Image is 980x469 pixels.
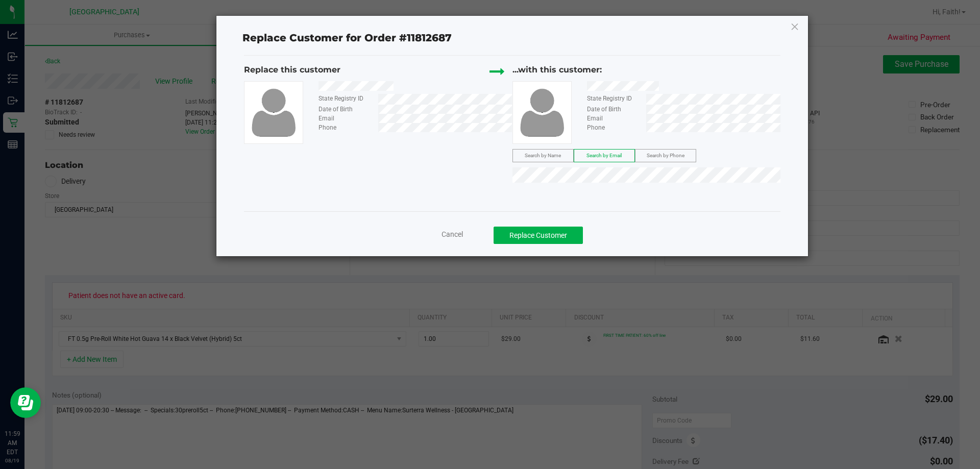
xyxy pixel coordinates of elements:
[247,86,301,139] img: user-icon.png
[10,387,41,418] iframe: Resource center
[236,30,458,47] span: Replace Customer for Order #11812687
[442,230,463,238] span: Cancel
[525,153,561,158] span: Search by Name
[311,94,378,103] div: State Registry ID
[494,227,583,244] button: Replace Customer
[579,123,646,132] div: Phone
[311,114,378,123] div: Email
[244,65,340,75] span: Replace this customer
[311,123,378,132] div: Phone
[311,105,378,114] div: Date of Birth
[647,153,684,158] span: Search by Phone
[579,105,646,114] div: Date of Birth
[579,94,646,103] div: State Registry ID
[515,86,569,139] img: user-icon.png
[579,114,646,123] div: Email
[586,153,622,158] span: Search by Email
[512,65,602,75] span: ...with this customer:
